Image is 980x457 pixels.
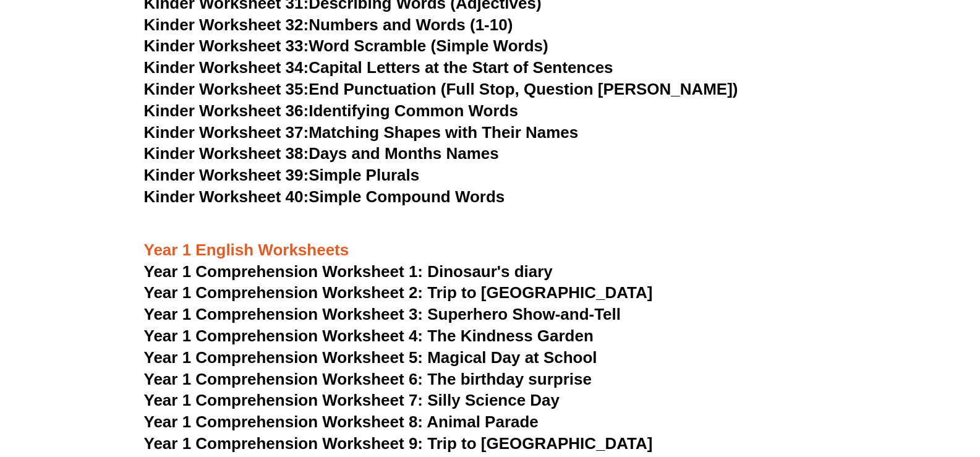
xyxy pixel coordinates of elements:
[144,391,560,409] a: Year 1 Comprehension Worksheet 7: Silly Science Day
[144,36,548,55] a: Kinder Worksheet 33:Word Scramble (Simple Words)
[144,348,597,367] a: Year 1 Comprehension Worksheet 5: Magical Day at School
[144,144,309,163] span: Kinder Worksheet 38:
[144,15,513,34] a: Kinder Worksheet 32:Numbers and Words (1-10)
[144,15,309,34] span: Kinder Worksheet 32:
[144,327,594,345] a: Year 1 Comprehension Worksheet 4: The Kindness Garden
[144,101,518,120] a: Kinder Worksheet 36:Identifying Common Words
[144,240,837,261] h3: Year 1 English Worksheets
[144,144,499,163] a: Kinder Worksheet 38:Days and Months Names
[144,305,621,323] a: Year 1 Comprehension Worksheet 3: Superhero Show-and-Tell
[144,80,738,98] a: Kinder Worksheet 35:End Punctuation (Full Stop, Question [PERSON_NAME])
[144,123,309,142] span: Kinder Worksheet 37:
[144,187,309,206] span: Kinder Worksheet 40:
[144,283,653,302] a: Year 1 Comprehension Worksheet 2: Trip to [GEOGRAPHIC_DATA]
[144,80,309,98] span: Kinder Worksheet 35:
[144,36,309,55] span: Kinder Worksheet 33:
[144,187,505,206] a: Kinder Worksheet 40:Simple Compound Words
[144,434,653,453] a: Year 1 Comprehension Worksheet 9: Trip to [GEOGRAPHIC_DATA]
[144,166,309,184] span: Kinder Worksheet 39:
[144,58,613,77] a: Kinder Worksheet 34:Capital Letters at the Start of Sentences
[144,166,420,184] a: Kinder Worksheet 39:Simple Plurals
[144,262,553,281] a: Year 1 Comprehension Worksheet 1: Dinosaur's diary
[144,370,592,388] a: Year 1 Comprehension Worksheet 6: The birthday surprise
[144,412,539,431] a: Year 1 Comprehension Worksheet 8: Animal Parade
[144,123,579,142] a: Kinder Worksheet 37:Matching Shapes with Their Names
[144,58,309,77] span: Kinder Worksheet 34:
[144,101,309,120] span: Kinder Worksheet 36:
[774,317,980,457] iframe: Chat Widget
